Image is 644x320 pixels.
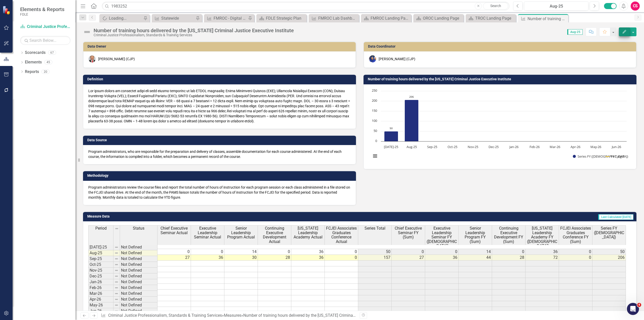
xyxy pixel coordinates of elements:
div: Number of training hours delivered by the [US_STATE] Criminal Justice Executive Institute [94,28,294,33]
a: FMROC - Digital Forensics [205,15,247,21]
td: 50 [592,249,626,255]
img: 8DAGhfEEPCf229AAAAAElFTkSuQmCC [115,227,119,231]
td: Not Defined [120,279,157,285]
div: 67 [48,51,56,55]
td: 36 [291,255,325,261]
td: [DATE]-25 [88,244,113,250]
td: Not Defined [120,291,157,297]
td: Sep-25 [88,256,113,262]
a: Criminal Justice Professionalism, Standards & Training Services [108,313,222,318]
div: Lor ipsum dolors am consectet adipi eli sedd eiusmo temporinc ut lab ETDOL magnaaliq: Enima Minim... [88,88,351,124]
td: 36 [191,255,224,261]
a: OROC Landing Page [415,15,462,21]
input: Search Below... [20,36,70,45]
h3: Definition [87,77,353,81]
td: 36 [291,249,325,255]
input: Search ClearPoint... [102,2,509,11]
td: 206 [592,255,626,261]
td: Feb-26 [88,285,113,291]
text: [DATE]-25 [384,145,398,149]
button: CS [631,2,640,11]
path: Jul-25, 49.5. Series FY (Sum). [384,131,398,141]
td: 50 [358,249,392,255]
img: ClearPoint Strategy [3,6,11,14]
svg: Interactive chart [369,88,629,164]
a: FMROC Lab Dashboard [310,15,358,21]
td: 0 [258,249,291,255]
img: 8DAGhfEEPCf229AAAAAElFTkSuQmCC [114,280,118,284]
img: 8DAGhfEEPCf229AAAAAElFTkSuQmCC [114,309,118,313]
td: Not Defined [120,250,157,256]
td: Not Defined [120,297,157,302]
img: 8DAGhfEEPCf229AAAAAElFTkSuQmCC [114,286,118,290]
a: Reports [25,69,39,75]
text: 200 [372,98,377,103]
iframe: Intercom live chat [627,303,639,315]
text: Sep-25 [427,145,437,149]
td: Not Defined [120,302,157,308]
td: 28 [492,255,526,261]
a: Loading... [101,15,142,21]
img: Somi Akter [369,55,376,62]
text: Jan-26 [509,145,518,149]
td: 72 [526,255,559,261]
a: Criminal Justice Professionalism, Standards & Training Services [20,24,70,30]
div: Program administrators, who are responsible for the preparation and delivery of classes, assemble... [88,149,351,159]
a: Measures [224,313,241,318]
small: FDLE [20,12,64,16]
td: 30 [224,255,258,261]
img: 8DAGhfEEPCf229AAAAAElFTkSuQmCC [114,245,118,249]
td: Jun-26 [88,308,113,314]
td: 14 [224,249,258,255]
div: Aug-25 [526,3,587,9]
td: Jan-26 [88,279,113,285]
img: 8DAGhfEEPCf229AAAAAElFTkSuQmCC [114,297,118,301]
td: Aug-25 [88,250,113,256]
img: 8DAGhfEEPCf229AAAAAElFTkSuQmCC [114,303,118,307]
div: Chart. Highcharts interactive chart. [369,88,631,164]
img: 8DAGhfEEPCf229AAAAAElFTkSuQmCC [114,292,118,296]
text: 0 [375,138,377,143]
td: 0 [559,255,592,261]
td: 0 [492,249,526,255]
text: Apr-26 [571,145,580,149]
a: FMROC Landing Page [362,15,410,21]
span: Series FY ([DEMOGRAPHIC_DATA]) [593,226,625,239]
div: FMROC Landing Page [371,15,410,21]
td: 0 [325,255,358,261]
a: Elements [25,59,42,65]
h3: Data Coordinator [368,45,634,48]
td: 0 [425,249,459,255]
h3: Data Owner [88,45,353,48]
td: 27 [157,255,191,261]
div: Loading... [109,15,142,21]
td: 0 [559,249,592,255]
td: Not Defined [120,285,157,291]
td: Not Defined [120,244,157,250]
div: 20 [42,69,50,74]
td: Apr-26 [88,297,113,302]
span: Senior Leadership Program FY (Sum) [460,226,491,244]
div: [PERSON_NAME] (CJP) [98,56,135,61]
td: 28 [258,255,291,261]
div: FMROC - Digital Forensics [214,15,247,21]
td: Not Defined [120,273,157,279]
text: 50 [390,126,393,130]
td: Not Defined [120,256,157,262]
td: May-26 [88,302,113,308]
text: 150 [372,108,377,113]
div: [PERSON_NAME] (CJP) [379,56,415,61]
img: Brett Kirkland [89,55,96,62]
td: 36 [425,255,459,261]
img: 8DAGhfEEPCf229AAAAAElFTkSuQmCC [114,268,118,272]
span: Senior Leadership Program Actual [225,226,257,239]
text: Dec-25 [489,145,499,149]
span: FCJEI Associates Graduates Conference FY (Sum) [560,226,591,244]
span: Elements & Reports [20,6,64,12]
td: Not Defined [120,268,157,273]
div: 45 [44,60,52,64]
td: Mar-26 [88,291,113,297]
a: Search [483,3,508,10]
span: [US_STATE] Leadership Academy Actual [292,226,324,239]
button: Show FY Target [606,154,625,159]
